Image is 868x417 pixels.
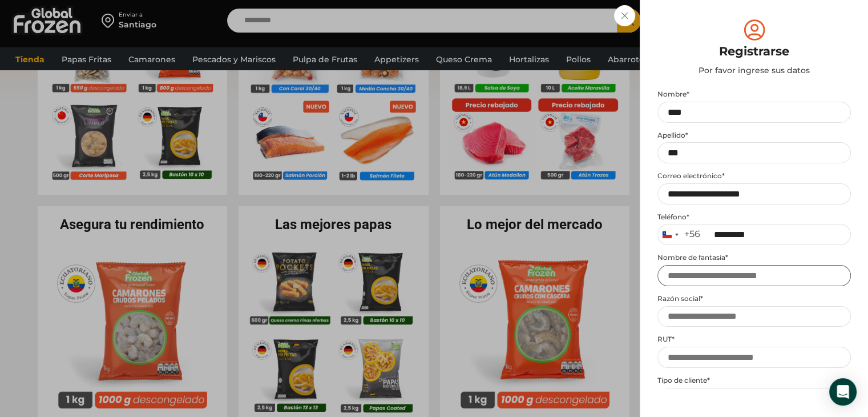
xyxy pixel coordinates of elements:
[741,17,768,43] img: tabler-icon-user-circle.svg
[657,212,851,222] label: Teléfono
[829,378,857,406] div: Open Intercom Messenger
[657,294,851,303] label: Razón social
[684,228,700,240] div: +56
[657,376,851,385] label: Tipo de cliente
[657,253,851,262] label: Nombre de fantasía
[657,65,851,76] div: Por favor ingrese sus datos
[657,90,851,99] label: Nombre
[657,335,851,344] label: RUT
[657,43,851,60] div: Registrarse
[657,171,851,181] label: Correo electrónico
[657,131,851,140] label: Apellido
[658,224,700,244] button: Selected country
